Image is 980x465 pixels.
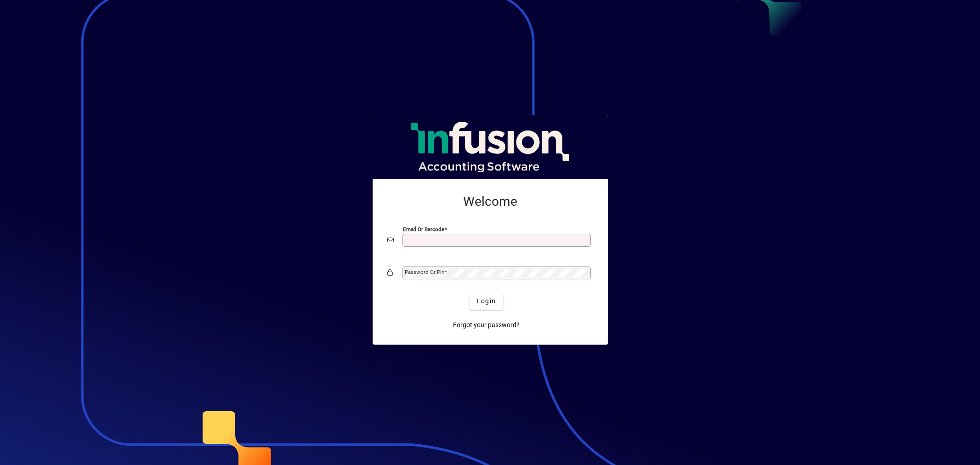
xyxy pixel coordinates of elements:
[453,320,520,330] span: Forgot your password?
[403,226,444,232] mat-label: Email or Barcode
[477,296,496,306] span: Login
[387,194,593,210] h2: Welcome
[449,317,523,334] a: Forgot your password?
[405,269,444,275] mat-label: Password or Pin
[470,293,503,310] button: Login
